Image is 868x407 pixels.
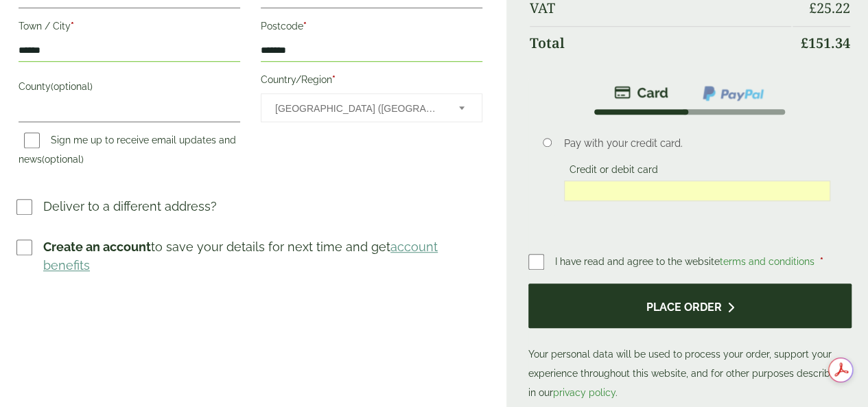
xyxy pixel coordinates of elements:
span: I have read and agree to the website [555,256,817,267]
bdi: 151.34 [801,34,850,52]
span: (optional) [51,81,93,92]
a: terms and conditions [720,256,814,267]
p: to save your details for next time and get [43,237,484,275]
span: (optional) [42,154,84,165]
a: privacy policy [553,387,615,398]
span: Country/Region [261,93,482,122]
abbr: required [332,74,336,85]
label: Country/Region [261,70,482,93]
img: ppcp-gateway.png [701,84,765,102]
abbr: required [303,21,307,32]
p: Deliver to a different address? [43,197,217,216]
label: Postcode [261,16,482,40]
p: Pay with your credit card. [564,136,831,151]
strong: Create an account [43,240,151,254]
label: Credit or debit card [564,164,664,179]
th: Total [530,26,791,60]
span: £ [801,34,808,52]
label: County [19,77,240,100]
label: Sign me up to receive email updates and news [19,135,236,169]
abbr: required [820,256,823,267]
img: stripe.png [614,84,668,101]
iframe: Secure card payment input frame [568,185,827,197]
button: Place order [528,283,852,328]
span: United Kingdom (UK) [275,94,441,123]
abbr: required [71,21,74,32]
a: account benefits [43,240,438,272]
input: Sign me up to receive email updates and news(optional) [24,132,40,148]
p: Your personal data will be used to process your order, support your experience throughout this we... [528,283,852,402]
label: Town / City [19,16,240,40]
